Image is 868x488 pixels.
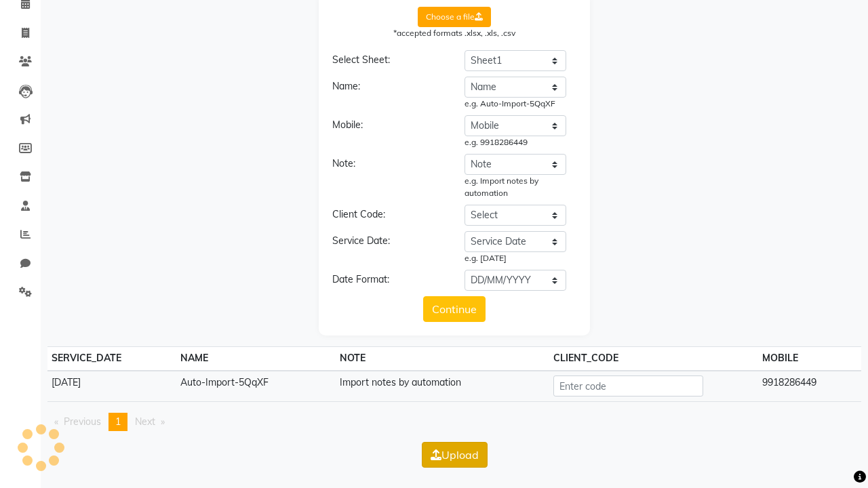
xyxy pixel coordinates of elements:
div: Client Code: [322,207,454,226]
div: e.g. Import notes by automation [465,175,566,199]
td: Import notes by automation [335,371,549,401]
label: Choose a file [418,7,491,27]
th: NOTE [335,347,549,371]
div: Mobile: [322,118,454,148]
nav: Pagination [47,413,861,431]
th: MOBILE [758,347,861,371]
span: 1 [115,415,121,428]
span: Next [135,415,155,428]
div: Note: [322,157,454,199]
div: e.g. 9918286449 [465,136,566,148]
input: Enter code [553,375,704,396]
div: Select Sheet: [322,53,454,71]
button: Upload [422,442,488,468]
span: Previous [64,415,101,428]
td: Auto-Import-5QqXF [176,371,335,401]
th: NAME [176,347,335,371]
div: Service Date: [322,234,454,264]
div: e.g. Auto-Import-5QqXF [465,98,566,110]
button: Continue [423,296,486,322]
div: Name: [322,79,454,110]
td: [DATE] [47,371,176,401]
th: CLIENT_CODE [549,347,757,371]
th: SERVICE_DATE [47,347,176,371]
td: 9918286449 [758,371,861,401]
div: e.g. [DATE] [465,252,566,264]
div: *accepted formats .xlsx, .xls, .csv [332,27,576,39]
div: Date Format: [322,272,454,291]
